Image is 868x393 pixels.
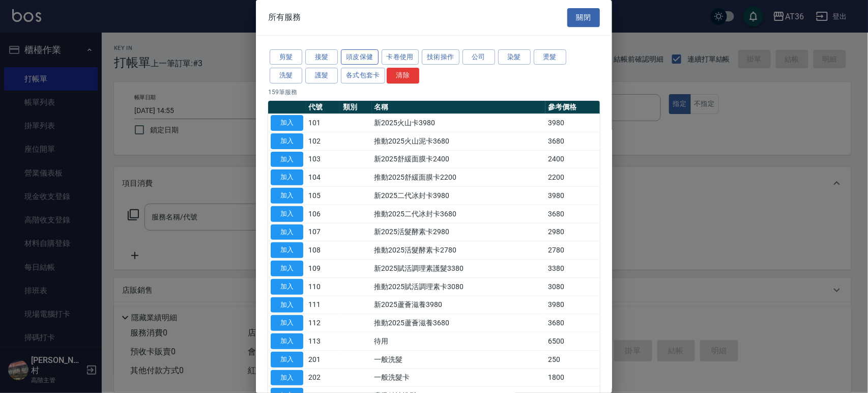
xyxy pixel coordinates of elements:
td: 推動2025活髮酵素卡2780 [372,241,545,260]
td: 3680 [545,314,600,332]
td: 111 [306,296,340,314]
td: 3380 [545,260,600,278]
button: 清除 [387,68,419,83]
button: 加入 [271,133,303,149]
button: 加入 [271,224,303,240]
button: 加入 [271,188,303,204]
td: 一般洗髮卡 [372,369,545,387]
td: 待用 [372,332,545,351]
button: 加入 [271,261,303,276]
td: 108 [306,241,340,260]
td: 201 [306,350,340,369]
td: 6500 [545,332,600,351]
button: 染髮 [498,49,531,65]
td: 2780 [545,241,600,260]
button: 洗髮 [270,68,302,83]
button: 加入 [271,352,303,368]
td: 新2025活髮酵素卡2980 [372,223,545,241]
th: 參考價格 [545,101,600,114]
button: 加入 [271,170,303,185]
td: 2980 [545,223,600,241]
button: 技術操作 [422,49,459,65]
td: 202 [306,369,340,387]
button: 加入 [271,279,303,295]
th: 類別 [340,101,372,114]
button: 剪髮 [270,49,302,65]
button: 加入 [271,297,303,313]
td: 3980 [545,187,600,205]
button: 加入 [271,333,303,349]
button: 公司 [462,49,495,65]
td: 113 [306,332,340,351]
td: 103 [306,150,340,169]
td: 推動2025賦活調理素卡3080 [372,277,545,296]
button: 護髮 [305,68,338,83]
button: 燙髮 [534,49,566,65]
td: 104 [306,169,340,187]
button: 加入 [271,242,303,258]
button: 加入 [271,206,303,222]
button: 加入 [271,370,303,386]
td: 推動2025火山泥卡3680 [372,132,545,150]
td: 推動2025蘆薈滋養3680 [372,314,545,332]
button: 接髮 [305,49,338,65]
td: 新2025火山卡3980 [372,114,545,132]
td: 109 [306,260,340,278]
td: 新2025蘆薈滋養3980 [372,296,545,314]
th: 名稱 [372,101,545,114]
button: 加入 [271,152,303,167]
td: 3680 [545,205,600,223]
td: 推動2025二代冰封卡3680 [372,205,545,223]
td: 新2025舒緩面膜卡2400 [372,150,545,169]
td: 105 [306,187,340,205]
td: 推動2025舒緩面膜卡2200 [372,169,545,187]
button: 各式包套卡 [341,68,385,83]
td: 3680 [545,132,600,150]
td: 102 [306,132,340,150]
td: 250 [545,350,600,369]
td: 3080 [545,277,600,296]
td: 3980 [545,114,600,132]
td: 110 [306,277,340,296]
span: 所有服務 [268,12,301,22]
td: 2400 [545,150,600,169]
th: 代號 [306,101,340,114]
td: 112 [306,314,340,332]
td: 101 [306,114,340,132]
td: 新2025二代冰封卡3980 [372,187,545,205]
button: 頭皮保健 [341,49,379,65]
td: 1800 [545,369,600,387]
button: 卡卷使用 [382,49,419,65]
td: 3980 [545,296,600,314]
td: 新2025賦活調理素護髮3380 [372,260,545,278]
button: 加入 [271,115,303,131]
td: 2200 [545,169,600,187]
td: 106 [306,205,340,223]
button: 關閉 [567,8,600,27]
button: 加入 [271,315,303,331]
td: 107 [306,223,340,241]
p: 159 筆服務 [268,88,600,97]
td: 一般洗髮 [372,350,545,369]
